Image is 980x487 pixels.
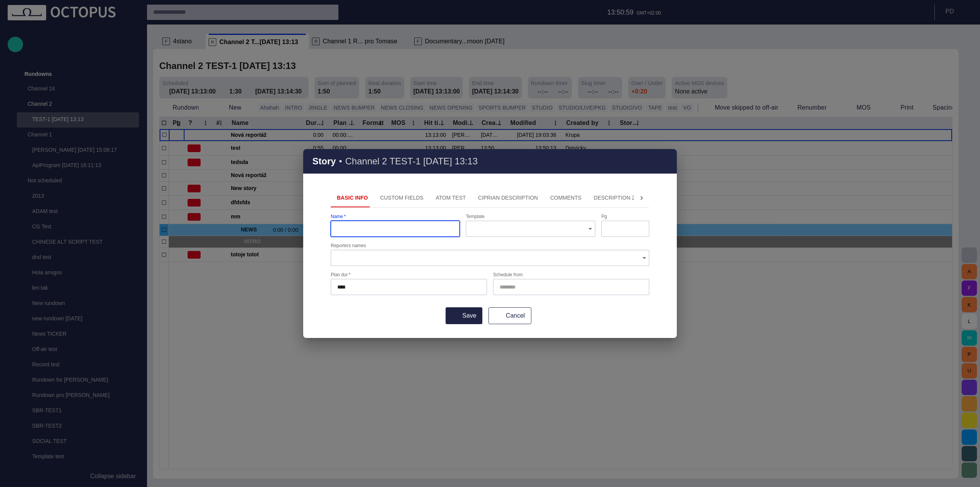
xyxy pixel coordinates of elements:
label: Schedule from [493,272,523,278]
h3: Channel 2 TEST-1 [DATE] 13:13 [345,156,478,167]
button: ATOM Test [430,189,472,207]
button: Open [639,253,650,263]
label: Template [466,213,485,220]
button: Ciprian description [472,189,544,207]
div: Story [303,149,677,174]
button: Open [585,223,596,234]
h2: Story [312,156,336,167]
label: Pg [601,213,607,220]
h3: • [339,156,342,167]
button: Description 2 [588,189,641,207]
button: Save [446,307,482,324]
button: Basic Info [331,189,374,207]
button: Cancel [488,307,531,324]
label: Name [331,213,346,220]
label: Plan dur [331,272,351,278]
button: Comments [544,189,588,207]
button: Custom Fields [374,189,430,207]
label: Reporters names [331,242,366,249]
div: Story [303,149,677,338]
